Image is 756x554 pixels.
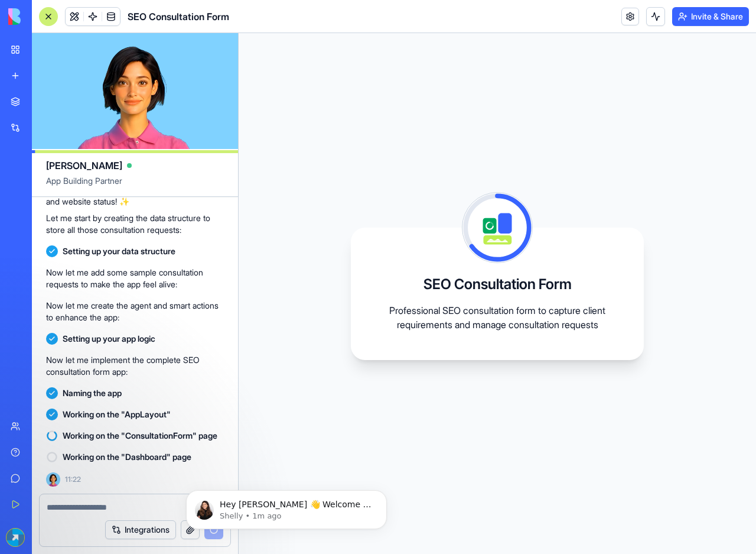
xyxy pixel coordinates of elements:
[46,175,224,196] span: App Building Partner
[423,275,572,294] h3: SEO Consultation Form
[46,472,60,487] img: Ella_00000_wcx2te.png
[63,451,191,463] span: Working on the "Dashboard" page
[65,475,81,484] span: 11:22
[63,409,171,420] span: Working on the "AppLayout"
[46,212,224,236] p: Let me start by creating the data structure to store all those consultation requests:
[168,465,405,548] iframe: Intercom notifications message
[379,303,615,332] p: Professional SEO consultation form to capture client requirements and manage consultation requests
[46,267,224,290] p: Now let me add some sample consultation requests to make the app feel alive:
[8,8,82,25] img: logo
[63,430,217,442] span: Working on the "ConsultationForm" page
[6,528,25,547] img: ACg8ocKQ_r3p3HIcs4J7dXf7chmpVtyB4idTEJzailLs81D0yenAirw=s96-c
[672,7,749,26] button: Invite & Share
[128,9,229,24] span: SEO Consultation Form
[105,520,176,539] button: Integrations
[46,158,122,173] span: [PERSON_NAME]
[46,354,224,378] p: Now let me implement the complete SEO consultation form app:
[63,387,122,399] span: Naming the app
[63,333,155,345] span: Setting up your app logic
[46,300,224,323] p: Now let me create the agent and smart actions to enhance the app:
[63,245,175,257] span: Setting up your data structure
